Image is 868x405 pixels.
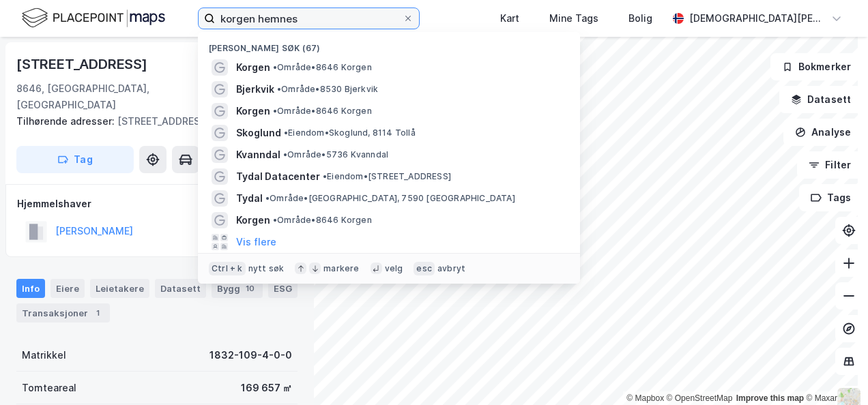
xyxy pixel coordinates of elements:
[17,196,297,212] div: Hjemmelshaver
[500,10,519,27] div: Kart
[243,282,257,295] div: 10
[437,263,465,274] div: avbryt
[283,149,287,160] span: •
[323,171,451,182] span: Eiendom • [STREET_ADDRESS]
[236,212,270,228] span: Korgen
[273,62,372,73] span: Område • 8646 Korgen
[273,106,372,117] span: Område • 8646 Korgen
[22,6,165,30] img: logo.f888ab2527a4732fd821a326f86c7f29.svg
[209,262,246,275] div: Ctrl + k
[689,10,826,27] div: [DEMOGRAPHIC_DATA][PERSON_NAME]
[284,127,416,138] span: Eiendom • Skoglund, 8114 Tollå
[22,380,76,396] div: Tomteareal
[284,127,288,138] span: •
[16,53,150,75] div: [STREET_ADDRESS]
[736,393,804,403] a: Improve this map
[16,146,134,173] button: Tag
[277,84,281,94] span: •
[236,103,270,119] span: Korgen
[16,279,45,298] div: Info
[16,115,117,127] span: Tilhørende adresser:
[16,80,231,113] div: 8646, [GEOGRAPHIC_DATA], [GEOGRAPHIC_DATA]
[236,234,276,250] button: Vis flere
[385,263,403,274] div: velg
[215,8,403,29] input: Søk på adresse, matrikkel, gårdeiere, leietakere eller personer
[797,151,863,179] button: Filter
[241,380,292,396] div: 169 657 ㎡
[198,32,580,57] div: [PERSON_NAME] søk (67)
[549,10,598,27] div: Mine Tags
[628,10,652,27] div: Bolig
[236,59,270,76] span: Korgen
[236,81,274,97] span: Bjerkvik
[770,53,863,80] button: Bokmerker
[155,279,206,298] div: Datasett
[626,393,664,403] a: Mapbox
[16,113,287,130] div: [STREET_ADDRESS]
[209,347,292,363] div: 1832-109-4-0-0
[273,106,277,116] span: •
[212,279,263,298] div: Bygg
[667,393,733,403] a: OpenStreetMap
[779,86,863,113] button: Datasett
[236,125,281,141] span: Skoglund
[414,262,435,275] div: esc
[22,347,66,363] div: Matrikkel
[265,193,515,204] span: Område • [GEOGRAPHIC_DATA], 7590 [GEOGRAPHIC_DATA]
[16,303,110,322] div: Transaksjoner
[236,147,280,163] span: Kvanndal
[50,279,85,298] div: Eiere
[265,193,270,203] span: •
[273,215,372,226] span: Område • 8646 Korgen
[236,190,263,207] span: Tydal
[236,168,320,185] span: Tydal Datacenter
[783,119,863,146] button: Analyse
[91,306,104,320] div: 1
[268,279,298,298] div: ESG
[273,62,277,72] span: •
[800,340,868,405] iframe: Chat Widget
[273,215,277,225] span: •
[323,263,359,274] div: markere
[323,171,327,181] span: •
[799,184,863,211] button: Tags
[283,149,388,160] span: Område • 5736 Kvanndal
[90,279,149,298] div: Leietakere
[248,263,285,274] div: nytt søk
[277,84,378,95] span: Område • 8530 Bjerkvik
